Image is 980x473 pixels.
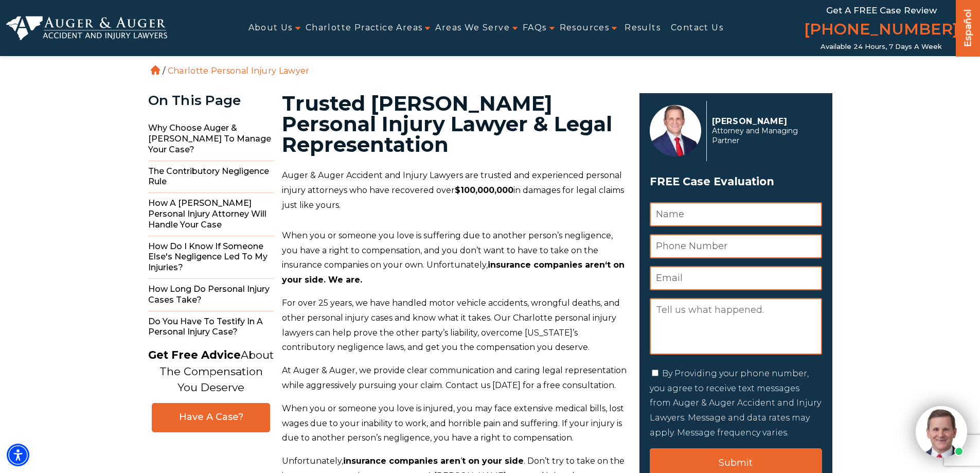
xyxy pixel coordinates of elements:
img: Intaker widget Avatar [916,406,967,458]
strong: Get Free Advice [148,348,241,361]
strong: $100,000,000 [455,185,513,195]
input: Email [650,266,822,290]
div: Accessibility Menu [7,444,29,466]
h1: Trusted [PERSON_NAME] Personal Injury Lawyer & Legal Representation [282,93,627,155]
a: Contact Us [671,16,723,40]
a: About Us [248,16,293,40]
span: Do You Have to Testify in a Personal Injury Case? [148,311,274,343]
li: Charlotte Personal Injury Lawyer [165,66,312,76]
p: For over 25 years, we have handled motor vehicle accidents, wrongful deaths, and other personal i... [282,296,627,355]
p: At Auger & Auger, we provide clear communication and caring legal representation while aggressive... [282,363,627,393]
span: How do I Know if Someone Else's Negligence Led to My Injuries? [148,236,274,279]
img: Herbert Auger [650,105,701,156]
p: About The Compensation You Deserve [148,347,274,396]
span: How Long do Personal Injury Cases Take? [148,279,274,311]
a: FAQs [523,16,547,40]
span: FREE Case Evaluation [650,172,822,191]
strong: t on your side [462,456,524,466]
input: Phone Number [650,234,822,258]
p: When you or someone you love is injured, you may face extensive medical bills, lost wages due to ... [282,401,627,446]
a: Results [625,16,661,40]
span: How a [PERSON_NAME] Personal Injury Attorney Will Handle Your Case [148,193,274,236]
a: Resources [560,16,610,40]
div: On This Page [148,93,274,108]
a: Charlotte Practice Areas [306,16,423,40]
a: Areas We Serve [435,16,510,40]
p: Auger & Auger Accident and Injury Lawyers are trusted and experienced personal injury attorneys w... [282,168,627,213]
p: [PERSON_NAME] [712,116,816,126]
span: The Contributory Negligence Rule [148,161,274,194]
span: Have A Case? [163,411,259,423]
a: Have A Case? [152,403,270,432]
input: Name [650,202,822,226]
strong: insurance companies aren [343,456,460,466]
span: Why Choose Auger & [PERSON_NAME] to Manage Your Case? [148,118,274,161]
span: Attorney and Managing Partner [712,126,816,146]
img: Auger & Auger Accident and Injury Lawyers Logo [6,16,167,41]
span: Get a FREE Case Review [826,5,937,15]
label: By Providing your phone number, you agree to receive text messages from Auger & Auger Accident an... [650,369,821,437]
a: Home [151,65,160,75]
a: [PHONE_NUMBER] [804,18,958,43]
p: When you or someone you love is suffering due to another person’s negligence, you have a right to... [282,229,627,288]
span: Available 24 Hours, 7 Days a Week [821,43,942,51]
